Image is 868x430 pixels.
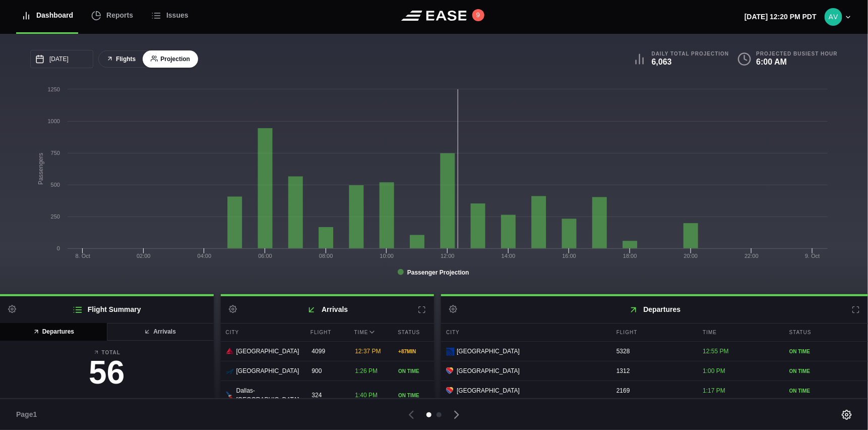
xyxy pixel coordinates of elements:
tspan: Passenger Projection [407,269,469,276]
div: 5328 [611,342,695,361]
tspan: 9. Oct [805,253,820,259]
text: 18:00 [623,253,637,259]
div: 1312 [611,361,695,381]
div: City [441,324,609,341]
div: 324 [306,386,347,405]
text: 22:00 [745,253,759,259]
div: ON TIME [398,392,429,399]
a: Total56 [8,349,206,394]
div: Flight [611,324,695,341]
span: [GEOGRAPHIC_DATA] [457,386,520,395]
text: 14:00 [502,253,516,259]
text: 10:00 [380,253,394,259]
div: ON TIME [789,348,863,355]
div: ON TIME [789,387,863,395]
div: + 87 MIN [398,348,429,355]
div: 4099 [306,342,347,361]
span: 1:26 PM [355,367,378,374]
text: 250 [51,213,60,220]
text: 12:00 [441,253,455,259]
span: Dallas-[GEOGRAPHIC_DATA] [236,386,299,404]
h3: 56 [8,356,206,389]
div: ON TIME [398,367,429,375]
button: 9 [472,9,484,21]
b: 6,063 [652,58,672,66]
text: 0 [57,245,60,251]
div: Time [698,324,781,341]
img: 9eca6f7b035e9ca54b5c6e3bab63db89 [825,8,842,26]
text: 1000 [48,118,60,124]
div: City [221,324,303,341]
span: 1:00 PM [703,367,725,374]
b: Daily Total Projection [652,50,729,57]
span: [GEOGRAPHIC_DATA] [236,366,299,375]
span: Page 1 [16,409,41,420]
b: Projected Busiest Hour [757,50,838,57]
text: 750 [51,150,60,156]
input: mm/dd/yyyy [30,50,93,68]
text: 08:00 [319,253,333,259]
span: 12:55 PM [703,348,728,355]
div: Status [784,324,868,341]
text: 500 [51,182,60,188]
div: Status [393,324,434,341]
span: [GEOGRAPHIC_DATA] [457,366,520,375]
span: 1:40 PM [355,392,378,399]
text: 1250 [48,86,60,92]
text: 02:00 [137,253,151,259]
tspan: Passengers [37,153,44,185]
tspan: 8. Oct [75,253,90,259]
div: Flight [305,324,347,341]
span: 1:17 PM [703,387,725,394]
text: 20:00 [684,253,698,259]
text: 06:00 [258,253,272,259]
div: 2169 [611,381,695,400]
span: [GEOGRAPHIC_DATA] [457,347,520,356]
span: 12:37 PM [355,348,381,355]
h2: Arrivals [221,296,435,323]
b: Total [8,349,206,356]
div: Time [349,324,391,341]
text: 04:00 [198,253,212,259]
text: 16:00 [563,253,577,259]
div: ON TIME [789,367,863,375]
span: [GEOGRAPHIC_DATA] [236,347,299,356]
div: 900 [306,361,347,381]
h2: Departures [441,296,868,323]
b: 6:00 AM [757,58,787,66]
button: Arrivals [106,323,214,341]
p: [DATE] 12:20 PM PDT [745,12,817,22]
button: Flights [98,50,144,68]
button: Projection [143,50,198,68]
